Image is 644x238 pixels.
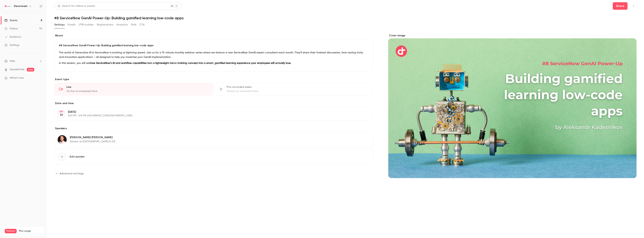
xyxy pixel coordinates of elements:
[54,149,373,164] button: Add speaker
[59,44,369,47] p: #8 ServiceNow GenAI Power-Up: Building gamified learning low-code apps
[54,83,213,95] div: LiveGo live at scheduled time
[227,89,369,93] div: Stream at scheduled time
[54,127,373,130] label: Speakers
[69,155,85,159] span: Add speaker
[613,2,628,10] button: Share
[5,3,11,9] img: Devoteam
[66,85,208,89] div: Live
[38,76,42,80] iframe: Noticeable Trigger
[57,4,95,8] div: Search for videos or events
[27,68,34,72] span: new
[68,22,75,28] button: Emails
[59,61,369,65] p: In this session, you will see
[19,230,42,233] span: Plan usage
[54,101,373,105] label: Date and time
[388,34,637,37] label: Cover image
[10,59,15,63] span: Help
[4,19,17,22] div: Events
[54,78,373,81] p: Event type
[68,114,353,117] p: 2:00 PM - 2:15 PM, [GEOGRAPHIC_DATA]/[GEOGRAPHIC_DATA]
[4,27,18,31] div: Videos
[14,4,27,8] h6: Devoteam
[10,76,24,80] span: What's new
[131,22,136,28] button: Polls
[70,140,115,143] p: Advisor at [GEOGRAPHIC_DATA] & ICE
[10,68,25,72] a: SpeakerHub
[139,22,145,28] button: CTA
[4,35,21,39] div: Audience
[79,22,94,28] button: UTM builder
[54,22,65,28] button: Settings
[116,22,128,28] button: Analytics
[388,34,637,178] section: Cover image
[5,229,17,233] span: Premium
[4,59,42,63] li: help-dropdown-opener
[59,50,369,59] p: The world of Generative AI in ServiceNow is evolving at lightning speed. Join us for a 15-minute ...
[227,85,369,89] div: Pre-recorded video
[60,113,63,117] p: 30
[68,110,353,114] p: [DATE]
[70,136,115,139] p: [PERSON_NAME] [PERSON_NAME]
[90,62,291,64] strong: how ServiceNow’s AI and workflow capabilities turn a lightweight micro-training concept into a sm...
[60,172,84,175] span: Advanced settings
[66,89,208,93] div: Go live at scheduled time
[54,34,373,37] label: About
[54,170,86,176] button: Advanced settings
[54,170,373,176] section: Advanced settings
[58,110,65,113] div: SEP
[97,22,113,28] button: Registrations
[54,132,373,148] div: Aleksandr Kadesnikov[PERSON_NAME] [PERSON_NAME]Advisor at [GEOGRAPHIC_DATA] & ICE
[54,16,637,20] h1: #8 ServiceNow GenAI Power-Up: Building gamified learning low-code apps
[215,83,373,95] div: Pre-recorded videoStream at scheduled time
[58,135,67,144] img: Aleksandr Kadesnikov
[4,43,19,47] div: Settings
